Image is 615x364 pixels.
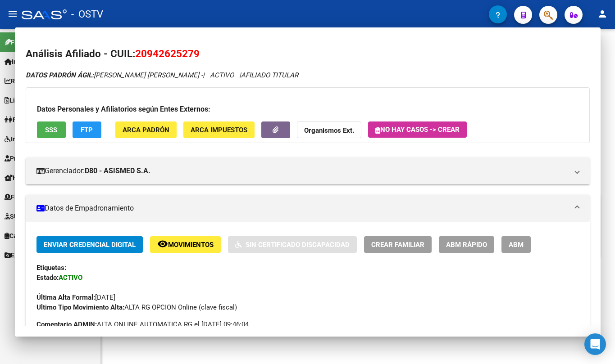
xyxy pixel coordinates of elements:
[26,195,590,222] mat-expansion-panel-header: Datos de Empadronamiento
[364,236,432,253] button: Crear Familiar
[297,121,361,138] button: Organismos Ext.
[37,104,579,115] h3: Datos Personales y Afiliatorios según Entes Externos:
[26,71,298,79] i: | ACTIVO |
[45,126,57,134] span: SSS
[115,121,177,138] button: ARCA Padrón
[36,274,59,282] strong: Estado:
[5,211,22,221] span: SUR
[228,236,357,253] button: Sin Certificado Discapacidad
[36,293,115,301] span: [DATE]
[36,319,249,329] span: ALTA ONLINE AUTOMATICA RG el [DATE] 09:46:04
[368,121,467,138] button: No hay casos -> Crear
[597,9,608,19] mat-icon: person
[5,250,77,260] span: Explorador de Archivos
[150,236,221,253] button: Movimientos
[26,46,590,62] h2: Análisis Afiliado - CUIL:
[5,76,37,86] span: Reportes
[73,121,101,138] button: FTP
[5,37,51,47] span: Firma Express
[5,173,70,183] span: Hospitales Públicos
[36,236,143,253] button: Enviar Credencial Digital
[7,9,18,19] mat-icon: menu
[37,121,66,138] button: SSS
[135,48,200,59] span: 20942625279
[36,303,237,311] span: ALTA RG OPCION Online (clave fiscal)
[241,71,298,79] span: AFILIADO TITULAR
[584,333,606,355] div: Open Intercom Messenger
[26,71,203,79] span: [PERSON_NAME] [PERSON_NAME] -
[5,231,53,241] span: Casos / Tickets
[501,236,531,253] button: ABM
[123,126,169,134] span: ARCA Padrón
[304,126,354,135] strong: Organismos Ext.
[439,236,494,253] button: ABM Rápido
[157,238,168,249] mat-icon: remove_red_eye
[191,126,247,134] span: ARCA Impuestos
[36,303,124,311] strong: Ultimo Tipo Movimiento Alta:
[5,192,59,202] span: Fiscalización RG
[375,126,460,134] span: No hay casos -> Crear
[81,126,93,134] span: FTP
[5,57,27,67] span: Inicio
[183,121,255,138] button: ARCA Impuestos
[59,274,82,282] strong: ACTIVO
[36,166,568,176] mat-panel-title: Gerenciador:
[26,157,590,184] mat-expansion-panel-header: Gerenciador:D80 - ASISMED S.A.
[5,115,33,125] span: Padrón
[71,4,103,24] span: - OSTV
[246,241,350,249] span: Sin Certificado Discapacidad
[36,264,66,272] strong: Etiquetas:
[509,241,524,249] span: ABM
[5,153,87,163] span: Prestadores / Proveedores
[26,71,94,79] strong: DATOS PADRÓN ÁGIL:
[5,95,83,105] span: Liquidación de Convenios
[85,166,150,176] strong: D80 - ASISMED S.A.
[371,241,424,249] span: Crear Familiar
[36,203,568,214] mat-panel-title: Datos de Empadronamiento
[36,320,97,328] strong: Comentario ADMIN:
[446,241,487,249] span: ABM Rápido
[5,134,88,144] span: Integración (discapacidad)
[36,293,95,301] strong: Última Alta Formal:
[168,241,214,249] span: Movimientos
[44,241,136,249] span: Enviar Credencial Digital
